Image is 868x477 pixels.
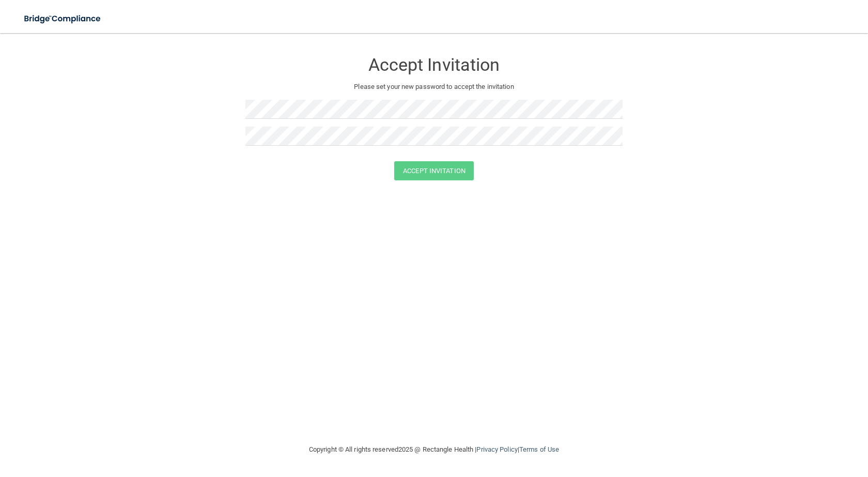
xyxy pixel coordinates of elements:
a: Terms of Use [519,445,559,453]
button: Accept Invitation [394,161,474,180]
img: bridge_compliance_login_screen.278c3ca4.svg [16,8,111,29]
h3: Accept Invitation [245,55,623,74]
p: Please set your new password to accept the invitation [253,81,615,93]
a: Privacy Policy [476,445,517,453]
div: Copyright © All rights reserved 2025 @ Rectangle Health | | [245,433,623,466]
